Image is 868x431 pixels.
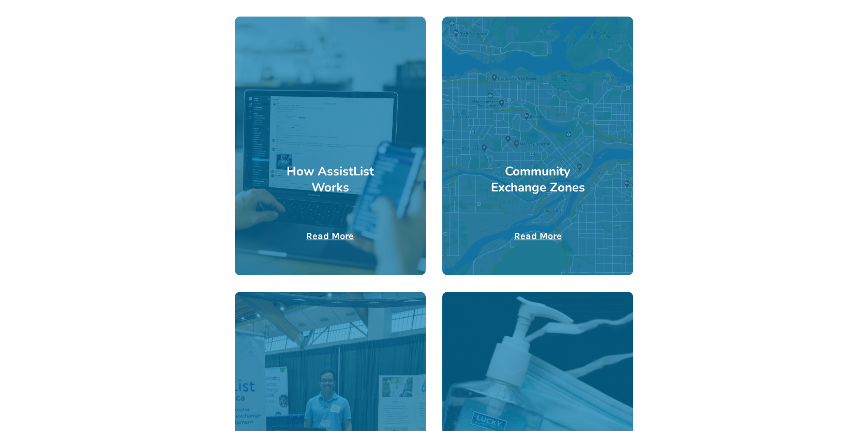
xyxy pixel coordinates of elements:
a: How AssistList Works Read More [235,17,426,275]
u: Read More [306,230,354,242]
u: Read More [514,230,562,242]
h3: How AssistList Works [282,164,378,196]
h3: Community Exchange Zones [490,164,586,196]
a: Community Exchange Zones Read More [442,17,633,275]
